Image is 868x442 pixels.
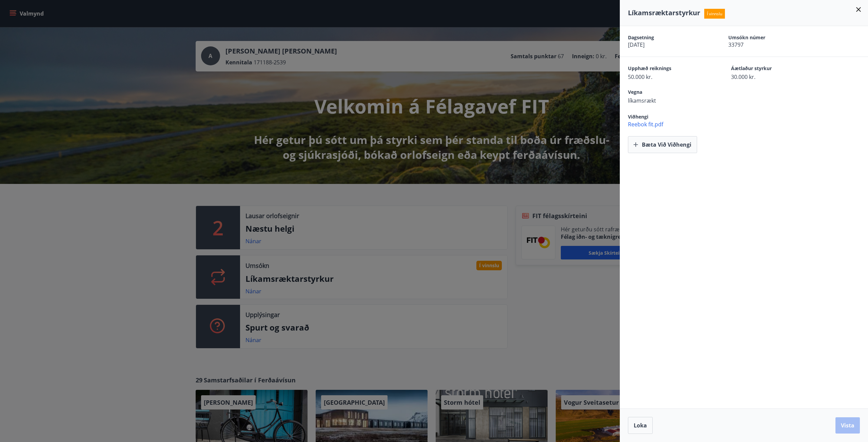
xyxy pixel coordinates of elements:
span: 33797 [728,41,805,48]
span: Umsókn númer [728,34,805,41]
span: Í vinnslu [704,9,725,19]
span: Áætlaður styrkur [731,65,810,73]
span: Reebok fit.pdf [628,121,868,128]
span: 30.000 kr. [731,73,810,81]
span: Dagsetning [628,34,705,41]
span: Vegna [628,89,707,97]
span: 50.000 kr. [628,73,707,81]
span: líkamsrækt [628,97,707,104]
button: Bæta við viðhengi [628,136,697,153]
button: Loka [628,417,653,434]
span: Upphæð reiknings [628,65,707,73]
span: Líkamsræktarstyrkur [628,8,700,17]
span: Viðhengi [628,113,648,120]
span: [DATE] [628,41,705,48]
span: Loka [634,422,647,429]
